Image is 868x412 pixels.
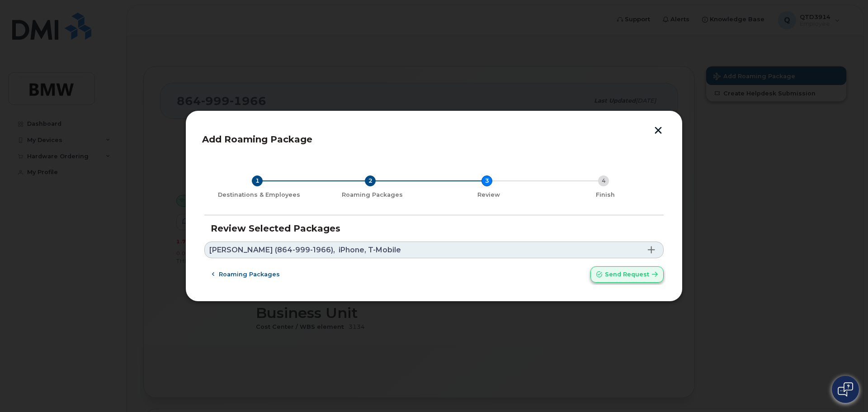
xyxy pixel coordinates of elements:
button: Roaming packages [204,266,288,283]
span: iPhone, T-Mobile [339,246,401,254]
div: Roaming Packages [317,191,427,199]
div: 2 [365,175,376,186]
div: Finish [551,191,660,199]
button: Send request [590,266,664,283]
a: [PERSON_NAME] (864-999-1966),iPhone, T-Mobile [204,242,664,258]
div: 1 [252,175,263,186]
div: Destinations & Employees [208,191,310,199]
h3: Review Selected Packages [211,223,657,233]
span: Roaming packages [219,270,280,279]
span: [PERSON_NAME] (864-999-1966), [209,246,335,254]
img: Open chat [838,382,853,397]
span: Send request [605,270,649,279]
span: Add Roaming Package [202,134,312,145]
div: 4 [598,175,609,186]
